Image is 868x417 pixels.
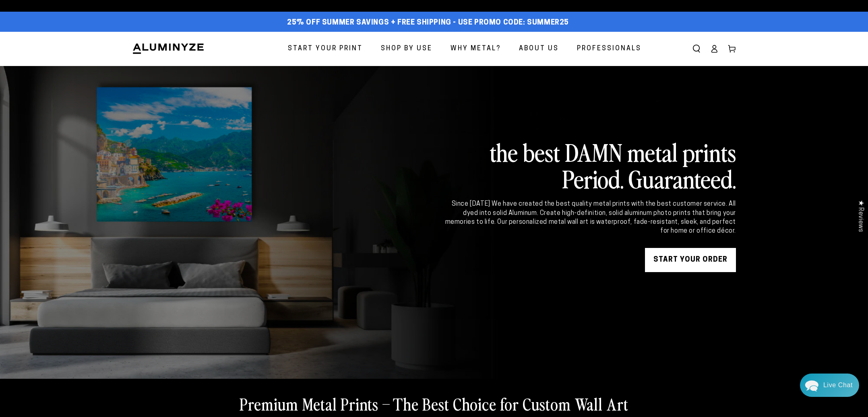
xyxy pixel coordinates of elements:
[375,38,438,60] a: Shop By Use
[577,43,641,55] span: Professionals
[853,194,868,238] div: Click to open Judge.me floating reviews tab
[240,393,628,414] h2: Premium Metal Prints – The Best Choice for Custom Wall Art
[800,374,859,397] div: Chat widget toggle
[451,43,501,55] span: Why Metal?
[519,43,559,55] span: About Us
[381,43,432,55] span: Shop By Use
[288,43,363,55] span: Start Your Print
[444,200,736,236] div: Since [DATE] We have created the best quality metal prints with the best customer service. All dy...
[645,248,736,272] a: START YOUR Order
[287,19,569,27] span: 25% off Summer Savings + Free Shipping - Use Promo Code: SUMMER25
[571,38,647,60] a: Professionals
[688,40,705,58] summary: Search our site
[444,38,507,60] a: Why Metal?
[513,38,565,60] a: About Us
[282,38,369,60] a: Start Your Print
[444,138,736,192] h2: the best DAMN metal prints Period. Guaranteed.
[823,374,853,397] div: Contact Us Directly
